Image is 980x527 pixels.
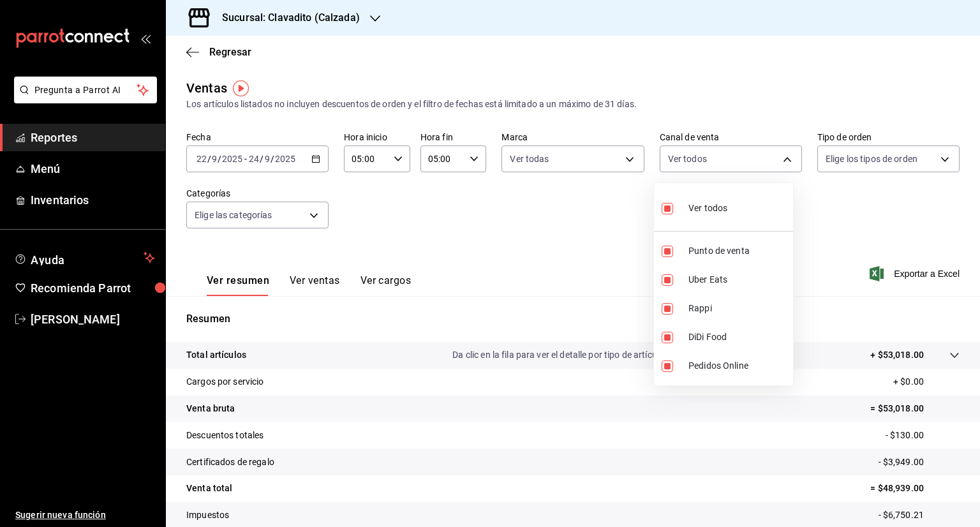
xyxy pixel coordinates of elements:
span: DiDi Food [688,330,788,344]
img: Tooltip marker [233,80,249,96]
span: Ver todos [688,202,727,215]
span: Rappi [688,302,788,315]
span: Pedidos Online [688,359,788,373]
span: Punto de venta [688,244,788,258]
span: Uber Eats [688,273,788,286]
